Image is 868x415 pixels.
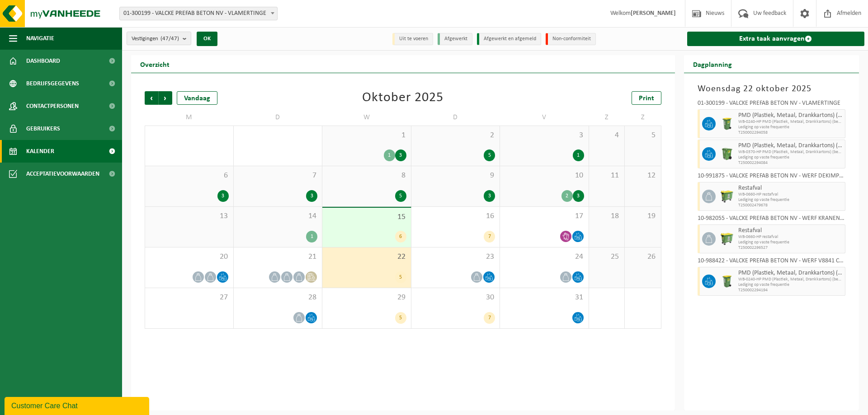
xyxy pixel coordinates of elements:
span: 9 [416,171,495,181]
span: 29 [327,293,406,303]
span: 22 [327,252,406,262]
button: OK [197,32,217,46]
div: 3 [217,190,229,202]
div: 10-988422 - VALCKE PREFAB BETON NV - WERF V8841 CREUS - POPERINGE [698,258,846,267]
span: Dashboard [26,50,60,72]
span: Vestigingen [132,32,179,46]
span: Lediging op vaste frequentie [738,197,843,203]
td: M [145,109,234,126]
span: 14 [238,211,318,221]
div: 5 [484,149,495,161]
span: 12 [629,171,656,181]
iframe: chat widget [5,395,151,415]
div: 3 [573,190,584,202]
span: Kalender [26,140,54,163]
span: 21 [238,252,318,262]
count: (47/47) [160,36,179,42]
td: Z [625,109,661,126]
span: Volgende [159,91,172,105]
div: 7 [484,312,495,324]
a: Extra taak aanvragen [687,32,865,46]
li: Afgewerkt en afgemeld [477,33,541,45]
span: Restafval [738,227,843,234]
span: WB-0660-HP restafval [738,234,843,240]
span: 19 [629,211,656,221]
td: W [322,109,411,126]
span: 23 [416,252,495,262]
span: PMD (Plastiek, Metaal, Drankkartons) (bedrijven) [738,270,843,277]
span: T250002479678 [738,203,843,208]
span: WB-0660-HP restafval [738,192,843,197]
div: Oktober 2025 [362,91,443,105]
span: Lediging op vaste frequentie [738,282,843,288]
span: Contactpersonen [26,95,79,117]
img: WB-0660-HPE-GN-50 [720,232,734,246]
div: 5 [395,312,406,324]
td: D [234,109,323,126]
span: Lediging op vaste frequentie [738,240,843,245]
h2: Overzicht [131,55,179,73]
span: 13 [150,211,229,221]
span: 5 [629,131,656,140]
button: Vestigingen(47/47) [127,32,191,45]
span: T250002294084 [738,160,843,166]
span: 15 [327,212,406,222]
span: 30 [416,293,495,303]
div: 2 [561,190,573,202]
span: Acceptatievoorwaarden [26,163,99,185]
span: T250002296527 [738,245,843,251]
span: 20 [150,252,229,262]
span: T250002294058 [738,130,843,135]
span: PMD (Plastiek, Metaal, Drankkartons) (bedrijven) [738,112,843,119]
td: D [411,109,500,126]
img: WB-0370-HPE-GN-50 [720,147,734,161]
span: 1 [327,131,406,140]
div: 1 [573,149,584,161]
div: 3 [484,190,495,202]
span: 16 [416,211,495,221]
span: 01-300199 - VALCKE PREFAB BETON NV - VLAMERTINGE [119,7,278,20]
li: Uit te voeren [392,33,433,45]
span: 10 [505,171,584,181]
span: Print [639,95,654,102]
div: 10-991875 - VALCKE PREFAB BETON NV - WERF DEKIMPE - [GEOGRAPHIC_DATA] [698,173,846,182]
span: 2 [416,131,495,140]
img: WB-0240-HPE-GN-50 [720,275,734,288]
span: 17 [505,211,584,221]
span: Lediging op vaste frequentie [738,155,843,160]
td: V [500,109,589,126]
li: Afgewerkt [438,33,472,45]
span: WB-0370-HP PMD (Plastiek, Metaal, Drankkartons) (bedrijven) [738,149,843,155]
td: Z [589,109,625,126]
span: 3 [505,131,584,140]
div: 7 [484,231,495,242]
span: Navigatie [26,27,54,50]
span: 24 [505,252,584,262]
span: WB-0240-HP PMD (Plastiek, Metaal, Drankkartons) (bedrijven) [738,277,843,282]
span: WB-0240-HP PMD (Plastiek, Metaal, Drankkartons) (bedrijven) [738,119,843,125]
div: 3 [306,190,317,202]
div: 5 [395,190,406,202]
div: 6 [395,231,406,242]
div: 10-982055 - VALCKE PREFAB BETON NV - WERF KRANENLOODS/GARDEC - ZEEBRUGGE [698,215,846,224]
h3: Woensdag 22 oktober 2025 [698,82,846,96]
div: Vandaag [177,91,217,105]
strong: [PERSON_NAME] [631,10,676,17]
a: Print [632,91,661,105]
div: 01-300199 - VALCKE PREFAB BETON NV - VLAMERTINGE [698,100,846,109]
span: 11 [594,171,620,181]
span: Bedrijfsgegevens [26,72,79,95]
span: 6 [150,171,229,181]
span: 26 [629,252,656,262]
span: Restafval [738,185,843,192]
span: 7 [238,171,318,181]
li: Non-conformiteit [546,33,596,45]
span: Lediging op vaste frequentie [738,125,843,130]
span: 28 [238,293,318,303]
span: PMD (Plastiek, Metaal, Drankkartons) (bedrijven) [738,142,843,149]
img: WB-0240-HPE-GN-50 [720,117,734,131]
span: 31 [505,293,584,303]
span: 8 [327,171,406,181]
div: 1 [384,149,395,161]
h2: Dagplanning [684,55,741,73]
